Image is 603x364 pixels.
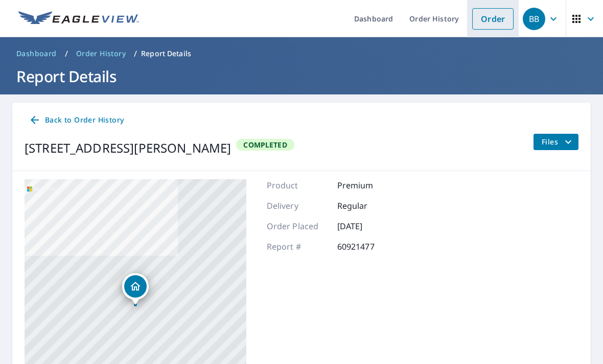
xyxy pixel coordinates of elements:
p: Product [267,179,328,191]
a: Order History [72,45,130,62]
p: Order Placed [267,220,328,232]
span: Files [542,136,574,148]
h1: Report Details [12,66,591,87]
div: BB [523,8,545,30]
a: Dashboard [12,45,61,62]
span: Order History [76,48,126,59]
a: Back to Order History [25,111,128,130]
div: [STREET_ADDRESS][PERSON_NAME] [25,139,231,157]
li: / [134,47,137,60]
p: Regular [337,200,399,212]
span: Dashboard [16,48,57,59]
span: Back to Order History [29,114,124,127]
a: Order [472,8,514,30]
p: Premium [337,179,399,191]
span: Completed [237,140,293,150]
p: 60921477 [337,240,399,253]
img: EV Logo [18,11,139,27]
p: Report # [267,240,328,253]
div: Dropped pin, building 1, Residential property, 1056 E Jennifer Dr Bloomington, IN 47401 [122,273,149,305]
p: Delivery [267,200,328,212]
nav: breadcrumb [12,45,591,62]
li: / [65,47,68,60]
p: [DATE] [337,220,399,232]
button: filesDropdownBtn-60921477 [533,134,578,150]
p: Report Details [141,48,191,59]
